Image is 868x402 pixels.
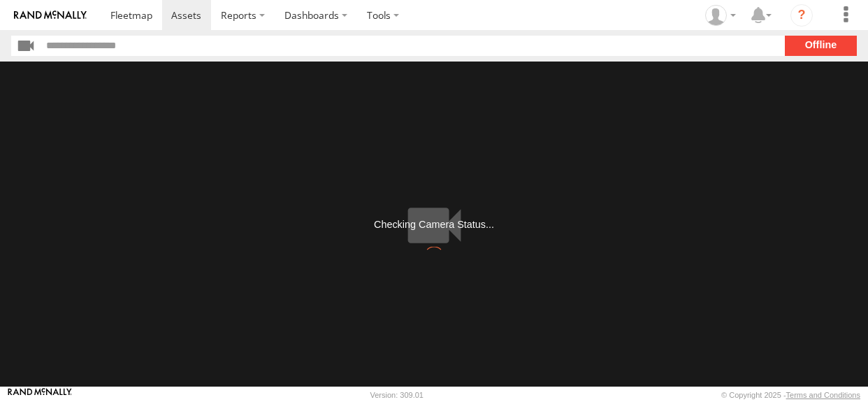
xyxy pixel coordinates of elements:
a: Visit our Website [8,388,72,402]
div: Version: 309.01 [370,391,424,399]
i: ? [790,4,813,27]
div: Brandon Hickerson [700,5,741,26]
a: Terms and Conditions [786,391,860,399]
img: rand-logo.svg [14,10,87,20]
div: © Copyright 2025 - [721,391,860,399]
